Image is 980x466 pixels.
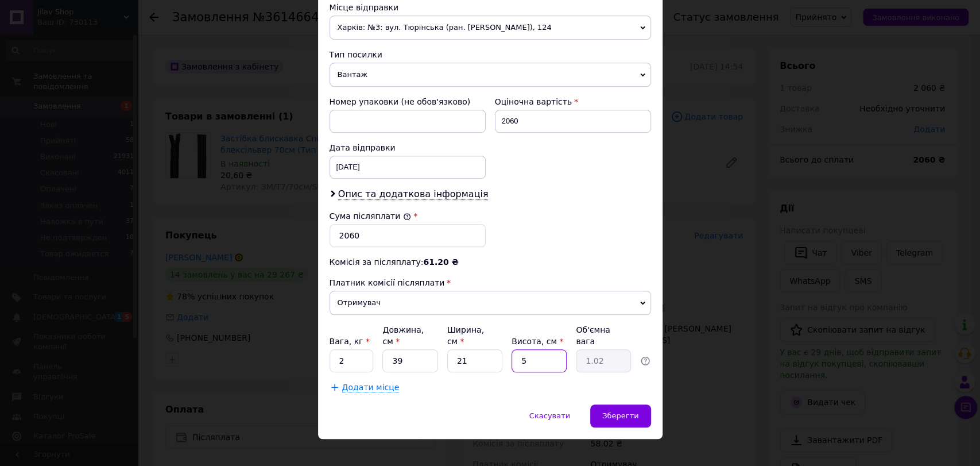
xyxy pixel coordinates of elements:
span: Вантаж [330,63,651,87]
label: Вага, кг [330,337,370,346]
label: Ширина, см [447,325,484,346]
label: Довжина, см [382,325,424,346]
span: Платник комісії післяплати [330,278,445,287]
span: 61.20 ₴ [423,257,458,267]
span: Скасувати [529,411,570,420]
div: Номер упаковки (не обов'язково) [330,96,486,107]
span: Опис та додаткова інформація [338,188,489,200]
label: Висота, см [512,337,563,346]
div: Об'ємна вага [576,324,631,347]
div: Оціночна вартість [495,96,651,107]
label: Сума післяплати [330,211,411,221]
span: Місце відправки [330,3,399,12]
div: Комісія за післяплату: [330,256,651,268]
span: Отримувач [330,291,651,315]
span: Тип посилки [330,50,382,59]
span: Додати місце [342,383,400,392]
span: Харків: №3: вул. Тюрінська (ран. [PERSON_NAME]), 124 [330,16,651,40]
span: Зберегти [602,411,638,420]
div: Дата відправки [330,142,486,153]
